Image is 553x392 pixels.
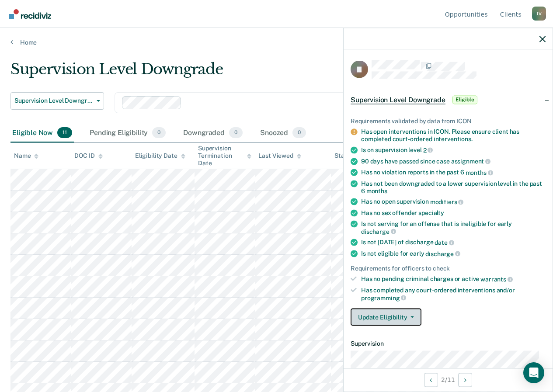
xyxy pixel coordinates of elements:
[351,264,546,272] div: Requirements for officers to check
[88,124,167,143] div: Pending Eligibility
[361,294,406,301] span: programming
[361,169,546,177] div: Has no violation reports in the past 6
[344,86,553,114] div: Supervision Level DowngradeEligible
[423,146,433,153] span: 2
[74,152,102,160] div: DOC ID
[361,128,546,143] div: Has open interventions in ICON. Please ensure client has completed court-ordered interventions.
[14,97,93,104] span: Supervision Level Downgrade
[361,220,546,235] div: Is not serving for an offense that is ineligible for early
[366,187,387,194] span: months
[10,60,508,85] div: Supervision Level Downgrade
[418,209,444,216] span: specialty
[425,250,460,257] span: discharge
[532,7,546,21] div: J V
[480,276,513,283] span: warrants
[532,7,546,21] button: Profile dropdown button
[229,127,243,139] span: 0
[361,250,546,257] div: Is not eligible for early
[351,309,421,326] button: Update Eligibility
[361,157,546,165] div: 90 days have passed since case
[198,145,251,167] div: Supervision Termination Date
[292,127,306,139] span: 0
[9,9,51,19] img: Recidiviz
[351,117,546,125] div: Requirements validated by data from ICON
[351,95,445,104] span: Supervision Level Downgrade
[424,373,438,387] button: Previous Opportunity
[361,286,546,301] div: Has completed any court-ordered interventions and/or
[452,95,477,104] span: Eligible
[361,198,546,206] div: Has no open supervision
[258,124,308,143] div: Snoozed
[451,158,490,165] span: assignment
[10,124,74,143] div: Eligible Now
[334,152,353,160] div: Status
[258,152,301,160] div: Last Viewed
[466,169,493,176] span: months
[57,127,72,139] span: 11
[361,209,546,216] div: Has no sex offender
[344,368,553,391] div: 2 / 11
[361,239,546,246] div: Is not [DATE] of discharge
[361,275,546,283] div: Has no pending criminal charges or active
[135,152,185,160] div: Eligibility Date
[430,198,464,205] span: modifiers
[361,180,546,194] div: Has not been downgraded to a lower supervision level in the past 6
[523,362,544,383] div: Open Intercom Messenger
[361,146,546,154] div: Is on supervision level
[14,152,38,160] div: Name
[10,38,543,46] a: Home
[458,373,472,387] button: Next Opportunity
[435,239,454,246] span: date
[181,124,244,143] div: Downgraded
[361,228,396,235] span: discharge
[351,340,546,347] dt: Supervision
[152,127,166,139] span: 0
